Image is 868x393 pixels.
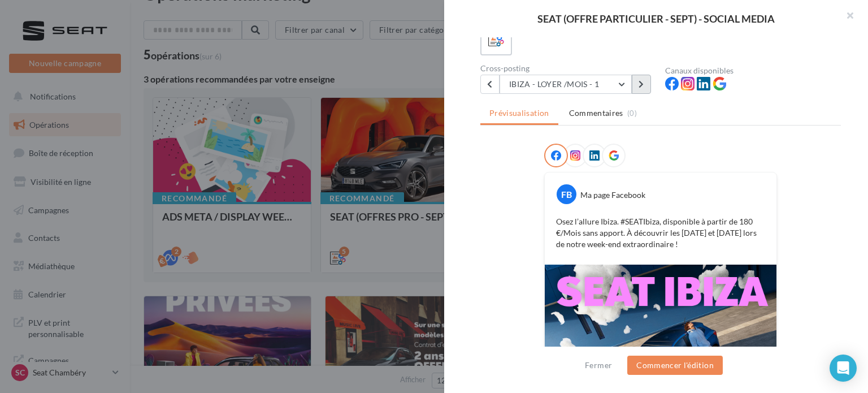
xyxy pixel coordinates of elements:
button: IBIZA - LOYER /MOIS - 1 [500,75,632,94]
div: FB [557,184,576,204]
div: Open Intercom Messenger [830,355,857,382]
div: SEAT (OFFRE PARTICULIER - SEPT) - SOCIAL MEDIA [462,14,850,24]
span: (0) [627,109,637,118]
div: Ma page Facebook [580,189,645,201]
button: Commencer l'édition [627,356,723,375]
p: Osez l’allure Ibiza. #SEATIbiza, disponible à partir de 180 €/Mois sans apport. À découvrir les [... [556,216,765,250]
span: Commentaires [569,107,623,119]
button: Fermer [580,359,617,372]
div: Cross-posting [480,64,656,72]
div: Canaux disponibles [665,67,841,75]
